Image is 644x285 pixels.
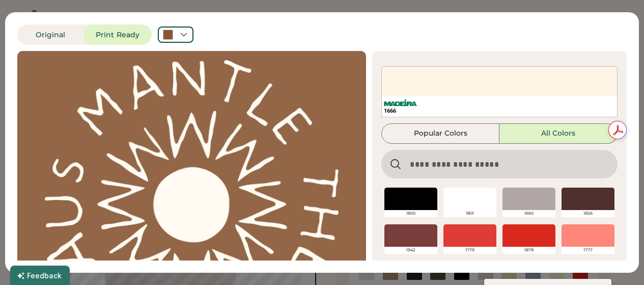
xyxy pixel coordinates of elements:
img: Madeira%20Logo.svg [384,99,417,106]
button: All Colors [499,123,618,144]
div: 1836 [562,210,614,217]
button: Popular Colors [381,123,499,144]
div: 1878 [502,247,555,254]
div: 1942 [384,247,437,254]
div: 1777 [562,247,614,254]
div: 1660 [502,210,555,217]
iframe: Front Chat [596,239,639,283]
div: 1666 [384,107,615,115]
button: Print Ready [83,24,152,45]
div: 1779 [443,247,496,254]
button: Original [17,24,83,45]
div: 1800 [384,210,437,217]
div: 1801 [443,210,496,217]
